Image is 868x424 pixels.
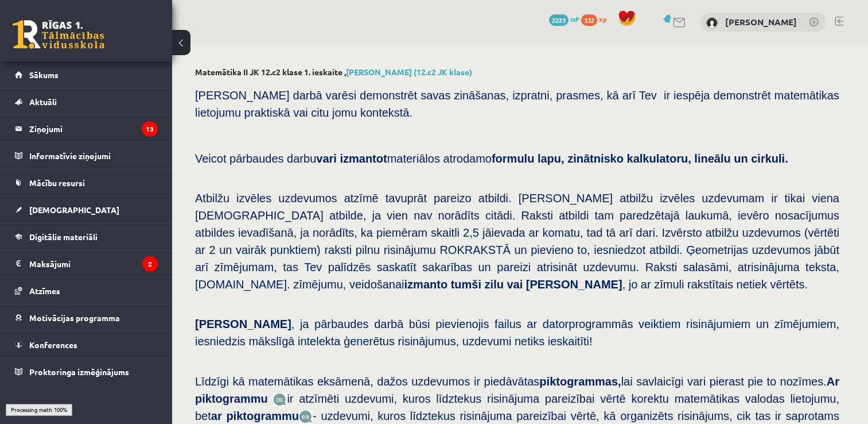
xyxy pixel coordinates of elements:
[211,410,299,422] b: ar piktogrammu
[549,14,579,24] a: 2223 mP
[29,232,98,242] span: Digitālie materiāli
[195,375,839,405] span: Līdzīgi kā matemātikas eksāmenā, dažos uzdevumos ir piedāvātas lai savlaicīgi vari pierast pie to...
[15,250,158,277] a: Maksājumi2
[581,14,612,24] a: 332 xp
[29,70,59,80] span: Sākums
[404,278,448,291] b: izmanto
[29,250,158,277] legend: Maksājumi
[195,318,839,348] span: , ja pārbaudes darbā būsi pievienojis failus ar datorprogrammās veiktiem risinājumiem un zīmējumi...
[142,121,158,137] i: 13
[29,340,77,350] span: Konferences
[706,17,718,29] img: Daniels Strazds
[451,278,622,291] b: tumši zilu vai [PERSON_NAME]
[15,169,158,196] a: Mācību resursi
[581,14,597,26] span: 332
[725,16,797,28] a: [PERSON_NAME]
[15,277,158,304] a: Atzīmes
[195,192,839,291] span: Atbilžu izvēles uzdevumos atzīmē tavuprāt pareizo atbildi. [PERSON_NAME] atbilžu izvēles uzdevuma...
[316,152,387,165] b: vari izmantot
[29,313,120,323] span: Motivācijas programma
[29,178,85,188] span: Mācību resursi
[142,256,158,272] i: 2
[29,142,158,169] legend: Informatīvie ziņojumi
[15,196,158,223] a: [DEMOGRAPHIC_DATA]
[29,115,158,142] legend: Ziņojumi
[346,67,472,77] a: [PERSON_NAME] (12.c2 JK klase)
[195,318,291,330] span: [PERSON_NAME]
[570,14,579,24] span: mP
[195,392,839,422] span: ir atzīmēti uzdevumi, kuros līdztekus risinājuma pareizībai vērtē korektu matemātikas valodas lie...
[15,115,158,142] a: Ziņojumi13
[29,205,119,215] span: [DEMOGRAPHIC_DATA]
[195,89,839,119] span: [PERSON_NAME] darbā varēsi demonstrēt savas zināšanas, izpratni, prasmes, kā arī Tev ir iespēja d...
[15,332,158,358] a: Konferences
[273,393,287,406] img: JfuEzvunn4EvwAAAAASUVORK5CYII=
[15,88,158,115] a: Aktuāli
[6,404,72,415] div: Processing math: 100%
[29,286,60,296] span: Atzīmes
[15,359,158,385] a: Proktoringa izmēģinājums
[195,375,839,405] b: Ar piktogrammu
[299,410,313,423] img: wKvN42sLe3LLwAAAABJRU5ErkJggg==
[15,142,158,169] a: Informatīvie ziņojumi
[195,67,845,77] h2: Matemātika II JK 12.c2 klase 1. ieskaite ,
[29,367,129,377] span: Proktoringa izmēģinājums
[15,304,158,331] a: Motivācijas programma
[195,152,788,165] span: Veicot pārbaudes darbu materiālos atrodamo
[492,152,788,165] b: formulu lapu, zinātnisko kalkulatoru, lineālu un cirkuli.
[13,20,104,49] a: Rīgas 1. Tālmācības vidusskola
[549,14,569,26] span: 2223
[29,97,57,107] span: Aktuāli
[539,375,621,388] b: piktogrammas,
[599,14,606,24] span: xp
[15,223,158,250] a: Digitālie materiāli
[15,61,158,88] a: Sākums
